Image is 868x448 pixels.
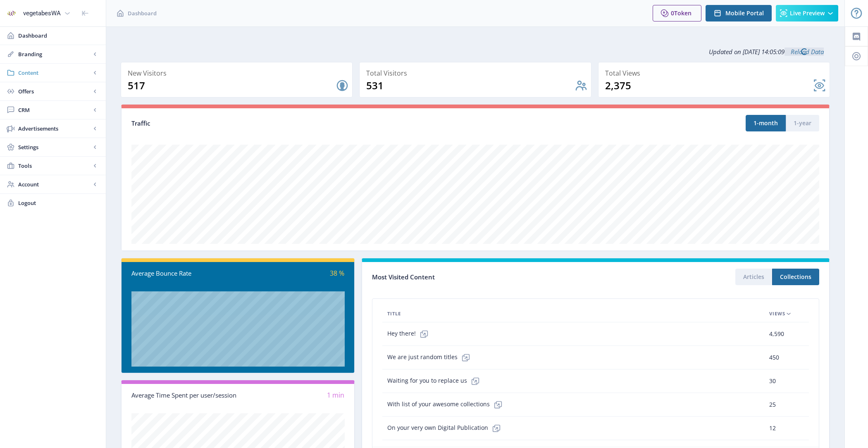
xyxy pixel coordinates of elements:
span: Dashboard [18,31,99,40]
span: 30 [769,376,776,386]
span: Hey there! [387,326,432,342]
button: 0Token [653,5,701,21]
span: Dashboard [128,9,157,17]
div: Average Time Spent per user/session [131,391,238,400]
span: Tools [18,162,91,170]
span: With list of your awesome collections [387,396,506,413]
span: Token [674,9,692,17]
span: Title [387,309,401,319]
span: Branding [18,50,91,58]
button: Mobile Portal [706,5,772,21]
span: Offers [18,87,91,95]
button: Live Preview [776,5,838,21]
button: 1-month [746,115,786,131]
span: 12 [769,423,776,433]
button: 1-year [786,115,819,131]
button: Collections [772,269,819,285]
span: Settings [18,143,91,151]
span: On your very own Digital Publication [387,420,505,436]
span: 450 [769,353,779,362]
span: Live Preview [790,10,825,17]
div: Traffic [131,119,475,128]
span: 4,590 [769,329,784,339]
div: Most Visited Content [372,271,596,284]
img: properties.app_icon.png [5,7,18,20]
span: Mobile Portal [725,10,764,17]
div: Updated on [DATE] 14:05:09 [121,41,830,62]
span: Content [18,69,91,77]
div: Total Views [605,67,826,79]
span: Waiting for you to replace us [387,373,484,389]
div: vegetabesWA [23,4,61,22]
button: Articles [735,269,772,285]
span: Logout [18,199,99,207]
span: Advertisements [18,124,91,133]
span: CRM [18,106,91,114]
span: Account [18,180,91,188]
div: 1 min [238,391,345,400]
div: 517 [128,79,336,92]
div: New Visitors [128,67,349,79]
div: Total Visitors [366,67,587,79]
span: 38 % [330,269,344,278]
div: Average Bounce Rate [131,269,238,278]
div: 2,375 [605,79,813,92]
div: 531 [366,79,574,92]
span: We are just random titles [387,349,474,366]
a: Reload Data [785,48,824,56]
span: 25 [769,400,776,410]
span: Views [769,309,785,319]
